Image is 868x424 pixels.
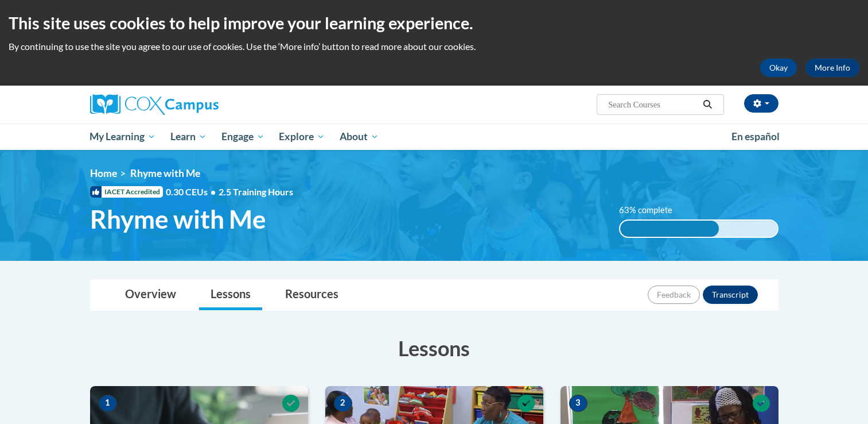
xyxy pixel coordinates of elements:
span: IACET Accredited [90,186,163,198]
img: Cox Campus [90,94,219,115]
h3: Lessons [90,334,779,363]
button: Feedback [648,286,700,304]
a: Cox Campus [90,94,308,115]
a: Overview [114,280,188,310]
span: Rhyme with Me [90,204,266,234]
span: 3 [569,395,587,412]
span: • [211,186,216,197]
div: 63% complete [620,221,719,237]
p: By continuing to use the site you agree to our use of cookies. Use the ‘More info’ button to read... [9,40,859,53]
button: Search [699,98,716,111]
button: Transcript [703,286,758,304]
h2: This site uses cookies to help improve your learning experience. [9,11,859,34]
a: Explore [271,124,332,150]
span: Explore [279,130,325,144]
span: About [340,130,379,144]
a: My Learning [83,124,164,150]
span: Rhyme with Me [130,167,200,179]
a: Engage [214,124,272,150]
a: Resources [274,280,350,310]
span: 2.5 Training Hours [219,186,293,197]
span: Engage [221,130,264,144]
a: Home [90,167,117,179]
span: 1 [99,395,117,412]
a: More Info [805,59,859,77]
span: My Learning [89,130,155,144]
span: 2 [334,395,352,412]
a: Learn [163,124,214,150]
a: About [332,124,386,150]
label: 63% complete [619,204,685,217]
a: Lessons [199,280,262,310]
span: 0.30 CEUs [166,186,219,198]
span: Learn [170,130,207,144]
span: En español [731,130,780,142]
button: Account Settings [744,94,779,113]
a: En español [724,125,787,149]
div: Main menu [73,124,796,150]
input: Search Courses [607,98,699,111]
button: Okay [760,59,797,77]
